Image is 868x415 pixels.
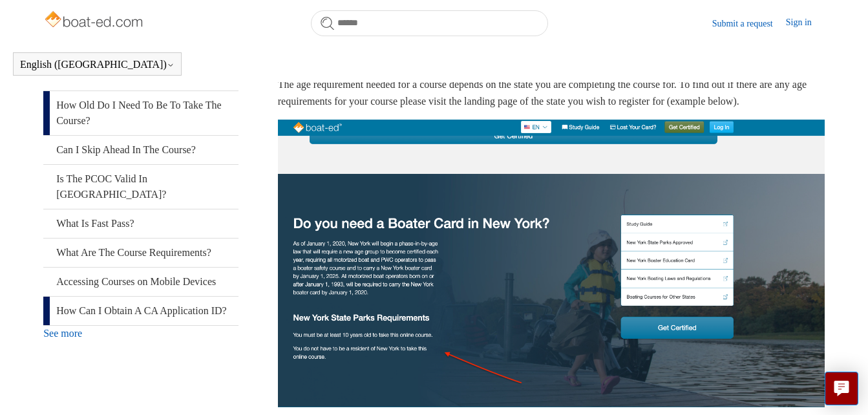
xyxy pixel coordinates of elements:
img: Boat-Ed Help Center home page [43,8,146,34]
button: English ([GEOGRAPHIC_DATA]) [20,59,175,70]
input: Search [311,10,548,36]
a: Can I Skip Ahead In The Course? [43,136,238,164]
a: What Are The Course Requirements? [43,239,238,267]
p: The age requirement needed for a course depends on the state you are completing the course for. T... [278,76,825,109]
img: Screenshot 2024-05-14 at 2.08.11 PM.png [278,120,825,407]
a: See more [43,328,82,339]
a: How Old Do I Need To Be To Take The Course? [43,91,238,135]
a: Accessing Courses on Mobile Devices [43,268,238,296]
a: Sign in [786,16,825,31]
a: Submit a request [712,17,786,30]
a: How Can I Obtain A CA Application ID? [43,297,238,325]
a: Is The PCOC Valid In [GEOGRAPHIC_DATA]? [43,165,238,209]
button: Live chat [825,372,858,405]
a: What Is Fast Pass? [43,209,238,238]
